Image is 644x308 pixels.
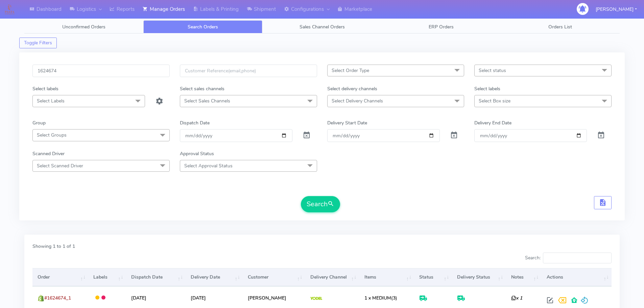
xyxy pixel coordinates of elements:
label: Scanned Driver [32,150,65,157]
label: Delivery End Date [474,119,511,126]
label: Search: [525,253,612,263]
input: Order Id [32,65,170,77]
i: x 1 [511,295,522,301]
label: Group [32,119,46,126]
span: Sales Channel Orders [300,24,345,30]
th: Dispatch Date: activate to sort column ascending [126,268,186,286]
button: Search [301,196,340,212]
span: Select Sales Channels [184,98,230,104]
span: Select Delivery Channels [332,98,383,104]
span: Unconfirmed Orders [62,24,105,30]
span: ERP Orders [429,24,454,30]
button: [PERSON_NAME] [591,2,642,16]
span: (3) [364,295,397,301]
th: Labels: activate to sort column ascending [88,268,126,286]
label: Showing 1 to 1 of 1 [32,243,75,250]
span: Select Scanned Driver [37,163,83,169]
span: Search Orders [188,24,218,30]
input: Search: [543,253,612,263]
label: Select labels [32,85,58,92]
span: Select Order Type [332,67,369,74]
label: Select labels [474,85,500,92]
span: Select Labels [37,98,65,104]
span: #1624674_1 [44,295,71,301]
th: Status: activate to sort column ascending [414,268,452,286]
img: Yodel [310,297,322,300]
input: Customer Reference(email,phone) [180,65,317,77]
ul: Tabs [24,20,620,33]
label: Select sales channels [180,85,224,92]
label: Select delivery channels [327,85,377,92]
th: Delivery Channel: activate to sort column ascending [305,268,359,286]
th: Actions: activate to sort column ascending [541,268,612,286]
th: Items: activate to sort column ascending [359,268,414,286]
th: Customer: activate to sort column ascending [243,268,305,286]
th: Order: activate to sort column ascending [32,268,88,286]
span: Select Box size [479,98,510,104]
span: Select Groups [37,132,67,138]
label: Dispatch Date [180,119,210,126]
th: Delivery Status: activate to sort column ascending [452,268,506,286]
label: Delivery Start Date [327,119,367,126]
span: Select status [479,67,506,74]
img: shopify.png [38,295,44,302]
th: Notes: activate to sort column ascending [506,268,541,286]
span: 1 x MEDIUM [364,295,391,301]
span: Orders List [548,24,572,30]
th: Delivery Date: activate to sort column ascending [186,268,243,286]
label: Approval Status [180,150,214,157]
span: Select Approval Status [184,163,233,169]
button: Toggle Filters [19,38,57,48]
